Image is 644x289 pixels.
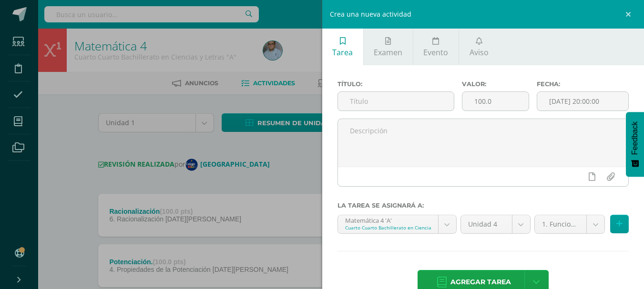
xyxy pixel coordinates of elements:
label: La tarea se asignará a: [337,202,629,209]
span: Feedback [631,121,639,155]
span: Tarea [332,47,353,58]
a: Unidad 4 [461,215,530,233]
a: Evento [413,29,459,65]
label: Título: [337,80,454,88]
span: Aviso [470,47,489,58]
a: 1. Funciones y gráficas (Dominio y contradominio) (10.0%) [535,215,605,233]
button: Feedback - Mostrar encuesta [626,112,644,177]
input: Fecha de entrega [537,92,628,110]
input: Puntos máximos [462,92,529,110]
span: Examen [374,47,402,58]
a: Examen [364,29,413,65]
a: Aviso [459,29,499,65]
span: Unidad 4 [468,215,505,233]
span: Evento [423,47,448,58]
div: Matemática 4 'A' [345,215,431,224]
a: Tarea [322,29,363,65]
input: Título [338,92,454,110]
div: Cuarto Cuarto Bachillerato en Ciencias y Letras [345,224,431,231]
span: 1. Funciones y gráficas (Dominio y contradominio) (10.0%) [542,215,580,233]
a: Matemática 4 'A'Cuarto Cuarto Bachillerato en Ciencias y Letras [338,215,456,233]
label: Valor: [462,80,529,88]
label: Fecha: [537,80,629,88]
